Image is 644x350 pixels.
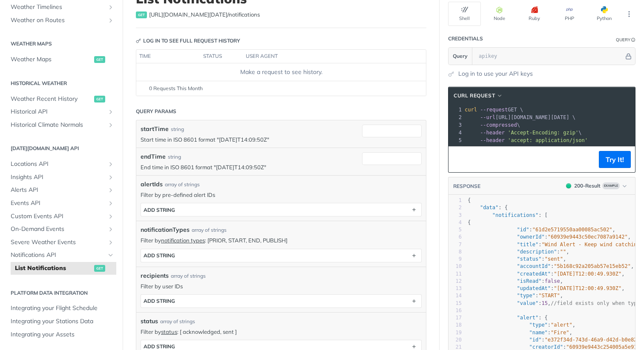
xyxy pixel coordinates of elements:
[141,203,421,216] button: ADD string
[6,93,116,105] a: Weather Recent Historyget
[551,322,572,328] span: "alert"
[11,199,105,208] span: Events API
[11,317,114,326] span: Integrating your Stations Data
[140,68,423,77] div: Make a request to see history.
[11,173,105,182] span: Insights API
[448,300,462,307] div: 15
[560,249,566,255] span: ""
[107,226,114,233] button: Show subpages for On-Demand Events
[6,53,116,66] a: Weather Mapsget
[136,108,176,115] div: Query Params
[448,121,463,129] div: 3
[11,238,105,247] span: Severe Weather Events
[554,285,621,291] span: "[DATE]T12:00:49.930Z"
[468,263,634,269] span: : ,
[465,122,520,128] span: \
[161,237,205,244] a: notification types
[448,307,462,314] div: 16
[454,92,495,100] span: cURL Request
[448,263,462,270] div: 10
[529,344,563,350] span: "creatorId"
[107,187,114,193] button: Show subpages for Alerts API
[448,114,463,121] div: 2
[11,304,114,313] span: Integrating your Flight Schedule
[448,322,462,329] div: 18
[616,37,630,43] div: Query
[107,239,114,246] button: Show subpages for Severe Weather Events
[448,204,462,211] div: 2
[107,108,114,115] button: Show subpages for Historical API
[465,107,523,113] span: GET \
[171,125,184,133] div: string
[6,289,116,297] h2: Platform DATA integration
[448,233,462,241] div: 6
[141,152,166,161] label: endTime
[468,249,569,255] span: : ,
[6,14,116,27] a: Weather on RoutesShow subpages for Weather on Routes
[6,210,116,223] a: Custom Events APIShow subpages for Custom Events API
[574,182,601,190] div: 200 - Result
[144,252,175,259] div: ADD string
[465,114,575,120] span: [URL][DOMAIN_NAME][DATE] \
[448,278,462,285] div: 12
[168,153,181,161] div: string
[6,40,116,48] h2: Weather Maps
[6,249,116,262] a: Notifications APIHide subpages for Notifications API
[508,137,588,143] span: 'accept: application/json'
[6,158,116,171] a: Locations APIShow subpages for Locations API
[11,55,92,64] span: Weather Maps
[141,282,422,290] p: Filter by user IDs
[448,256,462,263] div: 9
[517,315,539,321] span: "alert"
[553,2,586,26] button: PHP
[136,11,147,18] span: get
[6,315,116,328] a: Integrating your Stations Data
[448,137,463,144] div: 5
[480,114,495,120] span: --url
[6,197,116,210] a: Events APIShow subpages for Events API
[144,207,175,213] div: ADD string
[6,145,116,152] h2: [DATE][DOMAIN_NAME] API
[141,225,190,234] span: notificationTypes
[192,226,227,234] div: array of strings
[623,8,635,20] button: More Languages
[107,200,114,207] button: Show subpages for Events API
[94,265,105,272] span: get
[107,122,114,128] button: Show subpages for Historical Climate Normals
[107,17,114,24] button: Show subpages for Weather on Routes
[11,16,105,25] span: Weather on Routes
[11,108,105,116] span: Historical API
[468,285,625,291] span: : ,
[451,91,506,100] button: cURL Request
[468,271,625,277] span: : ,
[468,205,508,211] span: : {
[11,212,105,221] span: Custom Events API
[448,241,462,248] div: 7
[517,300,539,306] span: "value"
[448,329,462,336] div: 19
[448,314,462,322] div: 17
[141,136,358,143] p: Start time in ISO 8601 format "[DATE]T14:09:50Z"
[480,107,508,113] span: --request
[545,256,563,262] span: "sent"
[529,322,548,328] span: "type"
[6,328,116,341] a: Integrating your Assets
[161,328,177,335] a: status
[517,242,539,248] span: "title"
[517,263,551,269] span: "accountId"
[625,10,633,18] svg: More ellipsis
[141,163,358,171] p: End time in ISO 8601 format "[DATE]T14:09:50Z"
[448,197,462,204] div: 1
[453,182,481,191] button: RESPONSE
[141,317,158,326] span: status
[11,330,114,339] span: Integrating your Assets
[480,137,505,143] span: --header
[141,271,169,280] span: recipients
[468,293,563,299] span: : ,
[448,129,463,137] div: 4
[107,174,114,181] button: Show subpages for Insights API
[448,248,462,256] div: 8
[492,212,538,218] span: "notifications"
[480,130,505,136] span: --header
[529,337,542,343] span: "id"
